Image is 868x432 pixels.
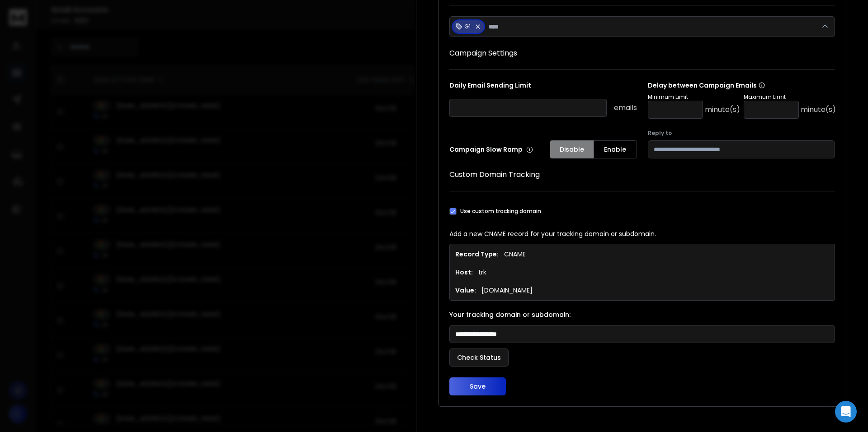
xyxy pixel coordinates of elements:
[504,250,526,259] p: CNAME
[455,250,499,259] h1: Record Type:
[835,401,857,423] div: Open Intercom Messenger
[464,23,471,30] p: G1
[648,130,835,137] label: Reply to
[705,104,740,115] p: minute(s)
[449,311,835,318] label: Your tracking domain or subdomain:
[449,48,835,59] h1: Campaign Settings
[481,286,533,295] p: [DOMAIN_NAME]
[449,377,506,395] button: Save
[744,93,836,101] p: Maximum Limit
[449,81,637,93] p: Daily Email Sending Limit
[478,268,486,277] p: trk
[801,104,836,115] p: minute(s)
[455,268,473,277] h1: Host:
[594,140,637,158] button: Enable
[455,286,476,295] h1: Value:
[648,81,836,90] p: Delay between Campaign Emails
[460,208,541,215] label: Use custom tracking domain
[449,145,533,154] p: Campaign Slow Ramp
[449,169,835,180] h1: Custom Domain Tracking
[648,93,740,101] p: Minimum Limit
[550,140,594,158] button: Disable
[614,102,637,113] p: emails
[449,229,835,238] p: Add a new CNAME record for your tracking domain or subdomain.
[449,348,509,367] button: Check Status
